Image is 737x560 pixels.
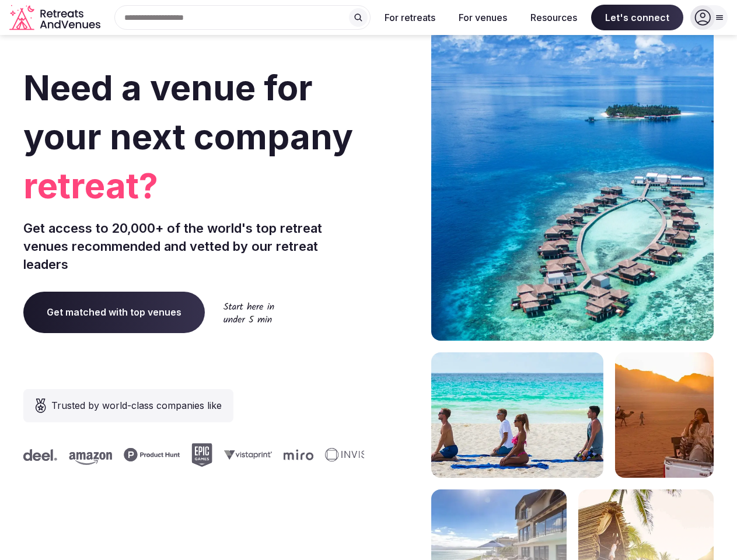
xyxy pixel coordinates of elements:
span: Trusted by world-class companies like [51,398,222,412]
span: retreat? [23,161,364,210]
span: Need a venue for your next company [23,66,353,157]
img: Start here in under 5 min [223,302,274,323]
button: For venues [449,5,516,30]
span: Let's connect [591,5,683,30]
svg: Invisible company logo [276,448,340,462]
p: Get access to 20,000+ of the world's top retreat venues recommended and vetted by our retreat lea... [23,219,364,273]
img: yoga on tropical beach [431,352,603,478]
button: For retreats [375,5,445,30]
svg: Vistaprint company logo [175,450,223,460]
svg: Miro company logo [235,449,264,460]
a: Get matched with top venues [23,292,205,332]
svg: Retreats and Venues company logo [9,5,103,31]
svg: Epic Games company logo [142,443,163,467]
a: Visit the homepage [9,5,103,31]
img: woman sitting in back of truck with camels [615,352,714,478]
button: Resources [521,5,586,30]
